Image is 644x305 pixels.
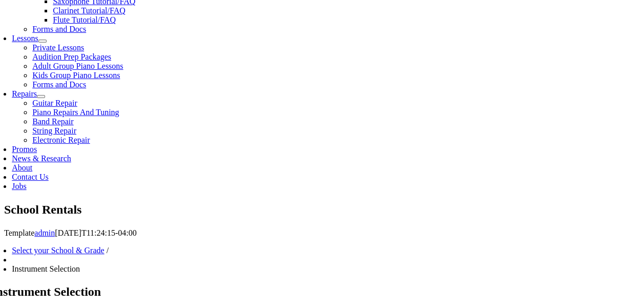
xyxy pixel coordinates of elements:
a: admin [34,228,55,237]
a: About [12,163,32,172]
a: Clarinet Tutorial/FAQ [53,6,126,15]
button: Open submenu of Lessons [38,40,47,43]
span: / [107,246,109,255]
a: String Repair [32,126,76,135]
span: [DATE]T11:24:15-04:00 [55,228,136,237]
a: Guitar Repair [32,99,77,107]
a: Contact Us [12,173,49,181]
a: Flute Tutorial/FAQ [53,15,116,24]
h1: School Rentals [4,201,640,219]
a: Band Repair [32,117,73,126]
li: Instrument Selection [12,264,615,274]
a: Forms and Docs [32,80,86,89]
a: News & Research [12,154,71,163]
a: Kids Group Piano Lessons [32,71,120,80]
a: Audition Prep Packages [32,52,111,61]
span: Template [4,228,34,237]
a: Piano Repairs And Tuning [32,108,119,117]
section: Page Title Bar [4,201,640,219]
a: Private Lessons [32,43,84,52]
a: Adult Group Piano Lessons [32,62,123,70]
a: Select your School & Grade [12,246,104,255]
a: Forms and Docs [32,25,86,33]
button: Open submenu of Repairs [37,95,45,98]
a: Promos [12,145,37,154]
a: Lessons [12,34,38,43]
a: Jobs [12,182,26,190]
a: Electronic Repair [32,136,90,144]
a: Repairs [12,89,37,98]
